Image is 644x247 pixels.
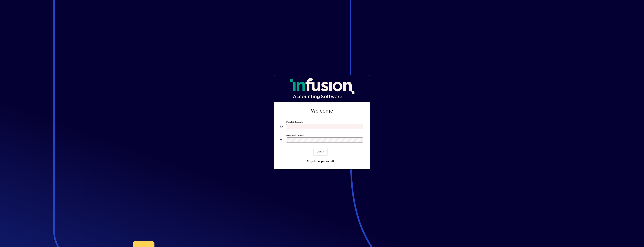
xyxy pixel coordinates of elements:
mat-label: Email or Barcode [286,121,303,123]
span: Forgot your password? [307,159,334,163]
span: Login [317,150,324,154]
mat-label: Password or Pin [286,134,302,137]
a: Forgot your password? [305,158,336,165]
button: Login [314,148,327,155]
h2: Welcome [280,108,364,114]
